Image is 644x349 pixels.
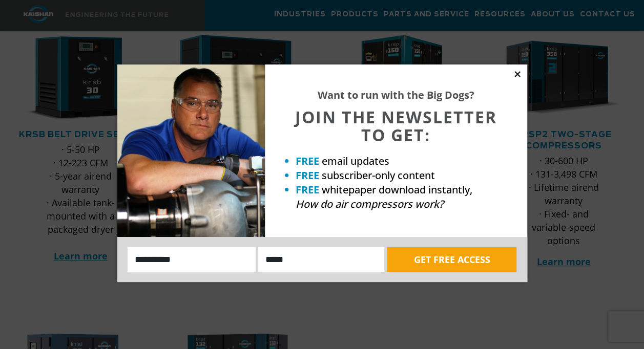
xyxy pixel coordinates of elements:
strong: FREE [296,168,319,182]
input: Email [258,247,384,272]
strong: FREE [296,183,319,197]
span: JOIN THE NEWSLETTER TO GET: [295,106,497,146]
span: subscriber-only content [322,168,435,182]
strong: FREE [296,154,319,168]
button: Close [513,70,522,79]
em: How do air compressors work? [296,197,444,211]
input: Name: [128,247,256,272]
span: email updates [322,154,389,168]
span: whitepaper download instantly, [322,183,472,197]
button: GET FREE ACCESS [387,247,516,272]
strong: Want to run with the Big Dogs? [318,88,474,102]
